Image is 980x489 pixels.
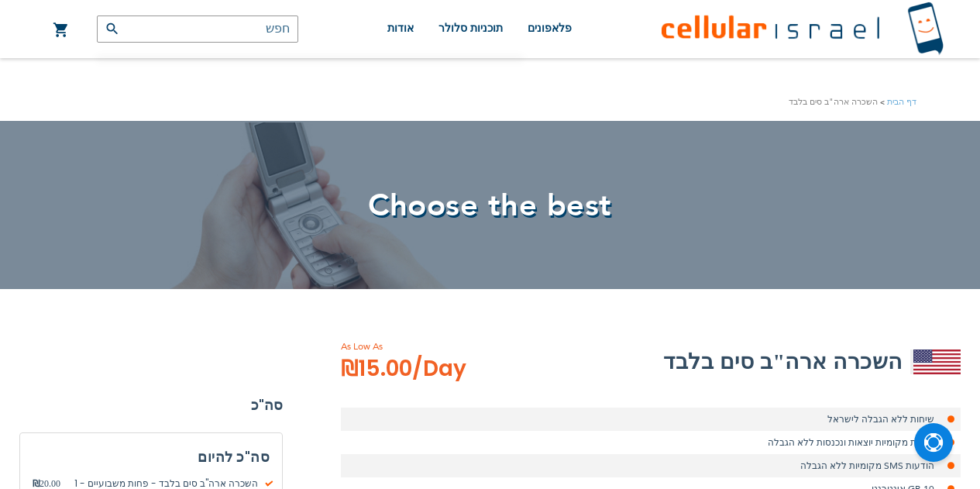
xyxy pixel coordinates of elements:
[33,446,270,469] h3: סה"כ להיום
[387,22,414,34] span: אודות
[341,339,508,353] span: As Low As
[341,431,961,454] li: שיחות מקומיות יוצאות ונכנסות ללא הגבלה
[438,22,503,34] span: תוכניות סלולר
[663,346,903,377] h2: השכרה ארה"ב סים בלבד
[913,350,961,374] img: השכרה ארה
[887,96,916,108] a: דף הבית
[341,454,961,477] li: הודעות SMS מקומיות ללא הגבלה
[789,95,887,109] li: השכרה ארה"ב סים בלבד
[412,353,466,384] span: /Day
[341,408,961,431] li: שיחות ללא הגבלה לישראל
[19,394,283,417] strong: סה"כ
[368,184,612,227] span: Choose the best
[662,2,944,57] img: לוגו סלולר ישראל
[528,22,572,34] span: פלאפונים
[341,353,466,384] span: ₪15.00
[97,15,298,43] input: חפש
